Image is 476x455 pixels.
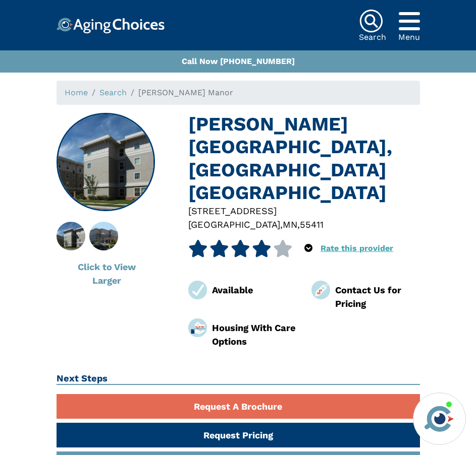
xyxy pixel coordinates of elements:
[57,18,165,34] img: Choice!
[65,88,88,97] a: Home
[188,219,280,230] span: [GEOGRAPHIC_DATA]
[359,9,383,33] img: search-icon.svg
[300,218,324,231] div: 55411
[57,114,154,211] img: Thomas T. Feeney Manor, Minneapolis MN
[57,254,157,293] button: Click to View Larger
[398,9,420,33] div: Popover trigger
[57,394,420,419] a: Request A Brochure
[398,33,420,41] div: Menu
[57,423,420,447] a: Request Pricing
[212,321,296,349] div: Housing With Care Options
[138,88,233,97] span: [PERSON_NAME] Manor
[78,222,129,250] img: About Thomas T. Feeney Manor, Minneapolis MN
[304,240,312,257] div: Popover trigger
[212,283,296,297] div: Available
[57,81,420,105] nav: breadcrumb
[321,243,393,253] a: Rate this provider
[188,204,419,218] div: [STREET_ADDRESS]
[359,33,386,41] div: Search
[57,373,420,385] h2: Next Steps
[188,113,419,204] h1: [PERSON_NAME][GEOGRAPHIC_DATA], [GEOGRAPHIC_DATA] [GEOGRAPHIC_DATA]
[335,283,419,311] div: Contact Us for Pricing
[297,219,300,230] span: ,
[422,402,456,436] img: avatar
[45,222,96,250] img: Thomas T. Feeney Manor, Minneapolis MN
[182,56,295,66] a: Call Now [PHONE_NUMBER]
[99,88,127,97] a: Search
[283,219,297,230] span: MN
[280,219,283,230] span: ,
